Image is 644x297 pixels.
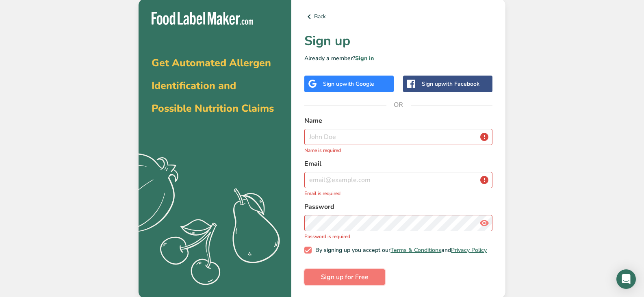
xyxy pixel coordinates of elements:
a: Back [304,12,492,22]
img: Food Label Maker [152,12,253,25]
p: Email is required [304,190,492,197]
div: Open Intercom Messenger [616,269,636,289]
p: Name is required [304,147,492,154]
div: Sign up [323,80,374,88]
p: Password is required [304,233,492,240]
span: By signing up you accept our and [312,247,487,254]
label: Password [304,202,492,212]
input: email@example.com [304,172,492,188]
a: Terms & Conditions [390,246,441,254]
a: Sign in [355,54,374,62]
label: Name [304,116,492,126]
div: Sign up [422,80,479,88]
h1: Sign up [304,31,492,51]
p: Already a member? [304,54,492,63]
span: OR [386,93,411,117]
span: with Facebook [441,80,479,88]
button: Sign up for Free [304,269,385,285]
span: Sign up for Free [321,272,369,282]
span: Get Automated Allergen Identification and Possible Nutrition Claims [152,56,274,115]
input: John Doe [304,129,492,145]
label: Email [304,159,492,169]
a: Privacy Policy [451,246,487,254]
span: with Google [343,80,374,88]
